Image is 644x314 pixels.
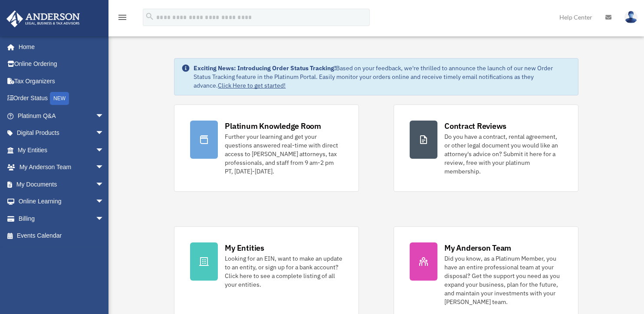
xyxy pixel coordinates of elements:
[218,82,286,89] a: Click Here to get started!
[145,12,154,21] i: search
[194,64,571,90] div: Based on your feedback, we're thrilled to announce the launch of our new Order Status Tracking fe...
[6,56,117,73] a: Online Ordering
[6,124,117,142] a: Digital Productsarrow_drop_down
[6,141,117,159] a: My Entitiesarrow_drop_down
[50,92,69,105] div: NEW
[6,90,117,108] a: Order StatusNEW
[394,105,578,192] a: Contract Reviews Do you have a contract, rental agreement, or other legal document you would like...
[6,107,117,124] a: Platinum Q&Aarrow_drop_down
[6,193,117,210] a: Online Learningarrow_drop_down
[225,254,343,289] div: Looking for an EIN, want to make an update to an entity, or sign up for a bank account? Click her...
[95,141,113,159] span: arrow_drop_down
[194,64,336,72] strong: Exciting News: Introducing Order Status Tracking!
[6,38,113,56] a: Home
[6,159,117,176] a: My Anderson Teamarrow_drop_down
[225,132,343,176] div: Further your learning and get your questions answered real-time with direct access to [PERSON_NAM...
[95,124,113,142] span: arrow_drop_down
[174,105,359,192] a: Platinum Knowledge Room Further your learning and get your questions answered real-time with dire...
[225,121,321,131] div: Platinum Knowledge Room
[444,121,506,131] div: Contract Reviews
[95,159,113,177] span: arrow_drop_down
[6,210,117,227] a: Billingarrow_drop_down
[225,242,264,253] div: My Entities
[4,10,82,27] img: Anderson Advisors Platinum Portal
[117,15,128,23] a: menu
[95,210,113,228] span: arrow_drop_down
[6,227,117,245] a: Events Calendar
[444,242,511,253] div: My Anderson Team
[95,107,113,125] span: arrow_drop_down
[95,176,113,193] span: arrow_drop_down
[624,11,637,23] img: User Pic
[95,193,113,211] span: arrow_drop_down
[6,176,117,193] a: My Documentsarrow_drop_down
[444,132,562,176] div: Do you have a contract, rental agreement, or other legal document you would like an attorney's ad...
[6,72,117,90] a: Tax Organizers
[117,12,128,23] i: menu
[444,254,562,306] div: Did you know, as a Platinum Member, you have an entire professional team at your disposal? Get th...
